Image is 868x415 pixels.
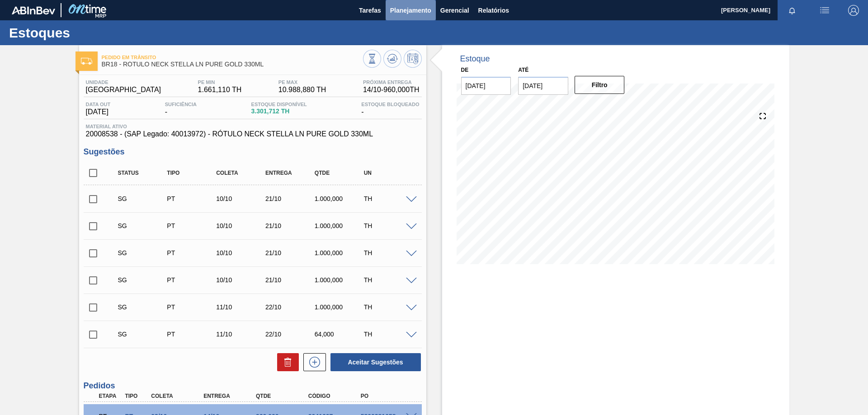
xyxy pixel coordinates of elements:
div: Aceitar Sugestões [326,352,422,372]
span: 20008538 - (SAP Legado: 40013972) - RÓTULO NECK STELLA LN PURE GOLD 330ML [86,130,420,138]
div: Entrega [263,170,318,176]
span: 10.988,880 TH [278,86,326,94]
div: 22/10/2025 [263,303,318,311]
div: Etapa [97,393,124,399]
button: Visão Geral dos Estoques [363,50,381,68]
div: Excluir Sugestões [273,353,299,371]
input: dd/mm/yyyy [461,77,511,95]
div: 11/10/2025 [214,303,269,311]
span: PE MIN [198,79,242,85]
div: Coleta [149,393,208,399]
button: Atualizar Gráfico [383,50,401,68]
div: Pedido de Transferência [165,195,219,202]
div: Tipo [123,393,150,399]
span: Planejamento [390,5,431,16]
div: 1.000,000 [312,303,367,311]
div: 21/10/2025 [263,195,318,202]
div: - [163,102,199,116]
div: Entrega [201,393,260,399]
span: Gerencial [440,5,469,16]
div: Nova sugestão [299,353,326,371]
span: Estoque Disponível [251,102,307,107]
h3: Sugestões [84,147,422,157]
div: PO [359,393,417,399]
label: De [461,67,469,73]
div: 1.000,000 [312,249,367,256]
button: Programar Estoque [404,50,422,68]
div: 10/10/2025 [214,276,269,284]
div: Pedido de Transferência [165,331,219,338]
span: Data out [86,102,111,107]
div: 10/10/2025 [214,195,269,202]
div: Sugestão Criada [116,249,170,256]
div: TH [362,303,416,311]
button: Notificações [778,4,807,17]
div: UN [362,170,416,176]
div: 21/10/2025 [263,276,318,284]
span: Material ativo [86,124,420,129]
span: PE MAX [278,79,326,85]
span: Suficiência [165,102,197,107]
div: TH [362,331,416,338]
img: Logout [848,5,859,16]
span: Estoque Bloqueado [361,102,419,107]
div: Status [116,170,170,176]
div: Estoque [460,54,490,64]
div: 21/10/2025 [263,249,318,256]
span: 3.301,712 TH [251,108,307,115]
span: Relatórios [478,5,509,16]
div: Qtde [254,393,312,399]
div: 1.000,000 [312,276,367,284]
div: Pedido de Transferência [165,276,219,284]
div: Qtde [312,170,367,176]
div: - [359,102,421,116]
span: Próxima Entrega [363,79,420,85]
h1: Estoques [9,28,170,38]
div: Sugestão Criada [116,303,170,311]
div: TH [362,195,416,202]
div: Código [306,393,365,399]
button: Filtro [575,76,625,94]
button: Aceitar Sugestões [330,353,421,371]
div: TH [362,249,416,256]
span: [GEOGRAPHIC_DATA] [86,86,161,94]
div: 10/10/2025 [214,222,269,229]
span: Unidade [86,79,161,85]
div: 22/10/2025 [263,331,318,338]
div: TH [362,222,416,229]
input: dd/mm/yyyy [518,77,568,95]
div: Pedido de Transferência [165,249,219,256]
div: Sugestão Criada [116,195,170,202]
div: Sugestão Criada [116,276,170,284]
div: Tipo [165,170,219,176]
span: Tarefas [359,5,381,16]
div: Coleta [214,170,269,176]
div: 11/10/2025 [214,331,269,338]
span: Pedido em Trânsito [102,55,363,60]
div: Sugestão Criada [116,222,170,229]
label: Até [518,67,528,73]
span: 1.661,110 TH [198,86,242,94]
img: userActions [819,5,830,16]
div: Sugestão Criada [116,331,170,338]
div: Pedido de Transferência [165,222,219,229]
div: 64,000 [312,331,367,338]
span: BR18 - RÓTULO NECK STELLA LN PURE GOLD 330ML [102,61,363,68]
img: Ícone [81,58,92,65]
div: 1.000,000 [312,222,367,229]
div: 1.000,000 [312,195,367,202]
span: [DATE] [86,108,111,116]
img: TNhmsLtSVTkK8tSr43FrP2fwEKptu5GPRR3wAAAABJRU5ErkJggg== [12,6,55,14]
h3: Pedidos [84,381,422,391]
span: 14/10 - 960,000 TH [363,86,420,94]
div: TH [362,276,416,284]
div: 21/10/2025 [263,222,318,229]
div: Pedido de Transferência [165,303,219,311]
div: 10/10/2025 [214,249,269,256]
